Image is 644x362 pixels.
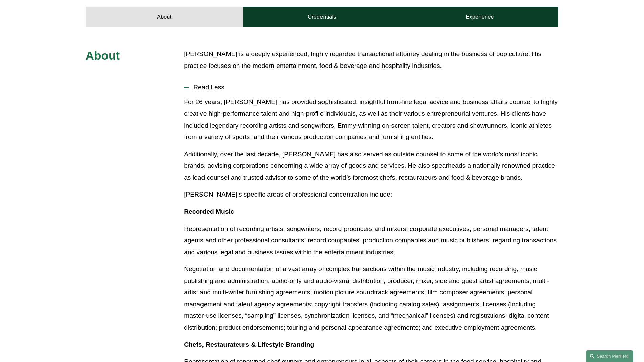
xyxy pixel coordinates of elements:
p: Negotiation and documentation of a vast array of complex transactions within the music industry, ... [184,263,558,333]
p: For 26 years, [PERSON_NAME] has provided sophisticated, insightful front-line legal advice and bu... [184,96,558,143]
span: Read Less [189,84,558,91]
a: Experience [401,7,559,27]
a: Search this site [586,350,633,362]
p: [PERSON_NAME]’s specific areas of professional concentration include: [184,189,558,201]
p: Additionally, over the last decade, [PERSON_NAME] has also served as outside counsel to some of t... [184,149,558,184]
a: About [86,7,243,27]
p: Representation of recording artists, songwriters, record producers and mixers; corporate executiv... [184,223,558,258]
button: Read Less [184,79,558,96]
strong: Chefs, Restaurateurs & Lifestyle Branding [184,341,314,348]
p: [PERSON_NAME] is a deeply experienced, highly regarded transactional attorney dealing in the busi... [184,48,558,72]
a: Credentials [243,7,401,27]
span: About [86,49,120,62]
strong: Recorded Music [184,208,234,215]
